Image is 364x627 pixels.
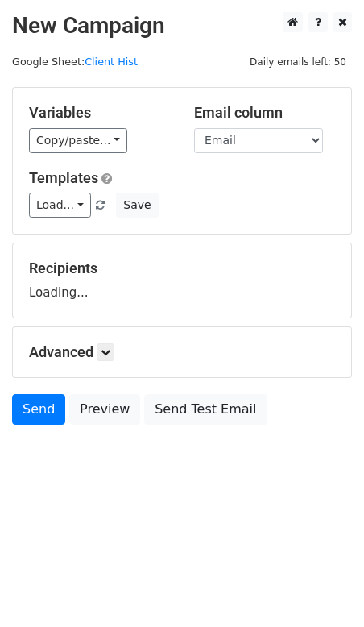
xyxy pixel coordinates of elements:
[29,169,98,186] a: Templates
[29,104,170,122] h5: Variables
[29,128,127,153] a: Copy/paste...
[69,394,140,425] a: Preview
[244,56,352,68] a: Daily emails left: 50
[12,394,65,425] a: Send
[244,53,352,71] span: Daily emails left: 50
[29,343,335,361] h5: Advanced
[12,56,138,68] small: Google Sheet:
[29,260,335,277] h5: Recipients
[144,394,267,425] a: Send Test Email
[29,260,335,301] div: Loading...
[29,193,91,218] a: Load...
[12,12,352,39] h2: New Campaign
[85,56,138,68] a: Client Hist
[194,104,335,122] h5: Email column
[116,193,158,218] button: Save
